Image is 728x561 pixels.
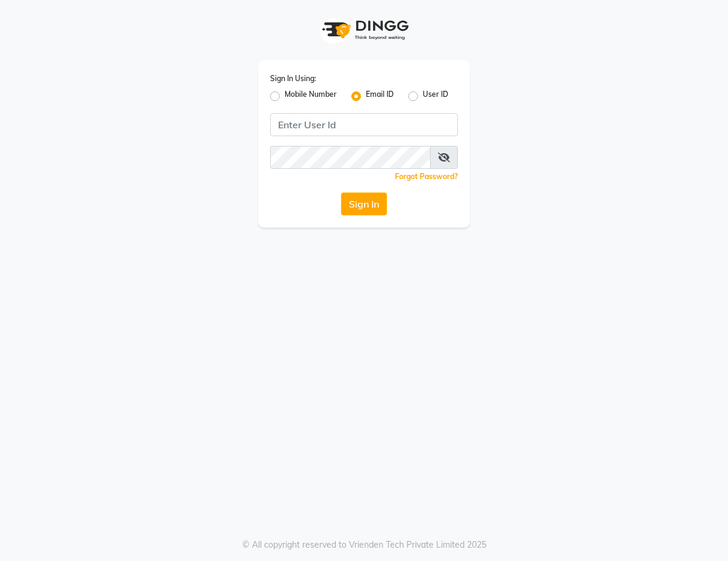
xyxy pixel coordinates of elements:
[423,89,448,103] label: User ID
[341,192,387,215] button: Sign In
[270,73,316,84] label: Sign In Using:
[270,113,458,136] input: Username
[316,12,412,48] img: logo1.svg
[395,172,458,181] a: Forgot Password?
[366,89,394,103] label: Email ID
[285,89,337,103] label: Mobile Number
[270,146,431,169] input: Username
